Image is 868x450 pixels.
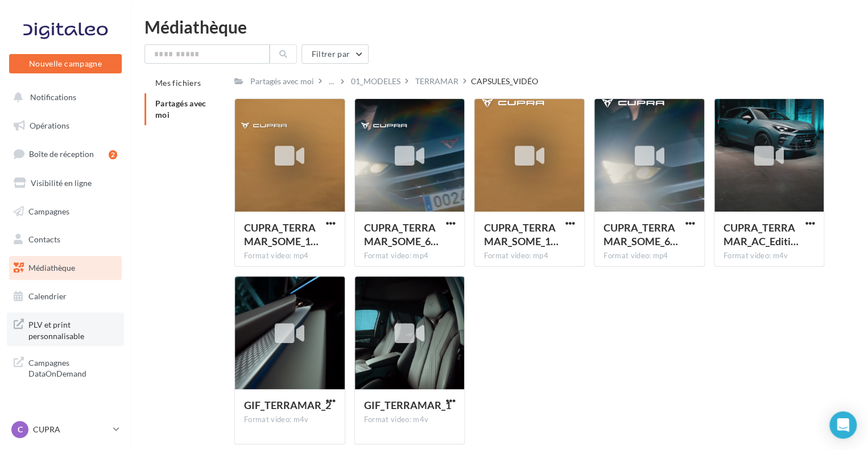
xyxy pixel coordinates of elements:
[7,114,124,138] a: Opérations
[483,221,558,247] span: CUPRA_TERRAMAR_SOME_15s_9x16_241105.mp4
[155,78,201,88] span: Mes fichiers
[30,92,76,102] span: Notifications
[28,317,117,341] span: PLV et print personnalisable
[364,251,456,261] div: Format video: mp4
[28,263,75,273] span: Médiathèque
[7,85,119,109] button: Notifications
[7,142,124,166] a: Boîte de réception2
[144,18,854,35] div: Médiathèque
[7,171,124,195] a: Visibilité en ligne
[604,251,695,261] div: Format video: mp4
[244,415,336,425] div: Format video: m4v
[9,54,122,73] button: Nouvelle campagne
[483,251,575,261] div: Format video: mp4
[28,206,69,216] span: Campagnes
[7,256,124,280] a: Médiathèque
[7,228,124,251] a: Contacts
[364,221,439,247] span: CUPRA_TERRAMAR_SOME_6s_1x1_V2_241105.mp4
[250,76,314,87] div: Partagés avec moi
[244,399,331,411] span: GIF_TERRAMAR_2
[28,291,67,301] span: Calendrier
[29,149,94,159] span: Boîte de réception
[724,221,799,247] span: CUPRA_TERRAMAR_AC_Edition
[244,251,336,261] div: Format video: mp4
[18,424,23,435] span: C
[7,350,124,384] a: Campagnes DataOnDemand
[28,355,117,379] span: Campagnes DataOnDemand
[30,121,69,130] span: Opérations
[9,419,122,440] a: C CUPRA
[31,178,92,188] span: Visibilité en ligne
[155,98,206,119] span: Partagés avec moi
[415,76,458,87] div: TERRAMAR
[829,411,857,439] div: Open Intercom Messenger
[301,44,369,64] button: Filtrer par
[471,76,538,87] div: CAPSULES_VIDÉO
[7,312,124,346] a: PLV et print personnalisable
[109,150,117,159] div: 2
[724,251,815,261] div: Format video: m4v
[33,424,109,435] p: CUPRA
[351,76,400,87] div: 01_MODELES
[7,284,124,308] a: Calendrier
[28,234,60,244] span: Contacts
[7,200,124,224] a: Campagnes
[364,415,456,425] div: Format video: m4v
[326,73,336,89] div: ...
[244,221,319,247] span: CUPRA_TERRAMAR_SOME_15s_1x1_241105.mp4
[364,399,451,411] span: GIF_TERRAMAR_1
[604,221,678,247] span: CUPRA_TERRAMAR_SOME_6s_9x16_V2_241105.mp4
